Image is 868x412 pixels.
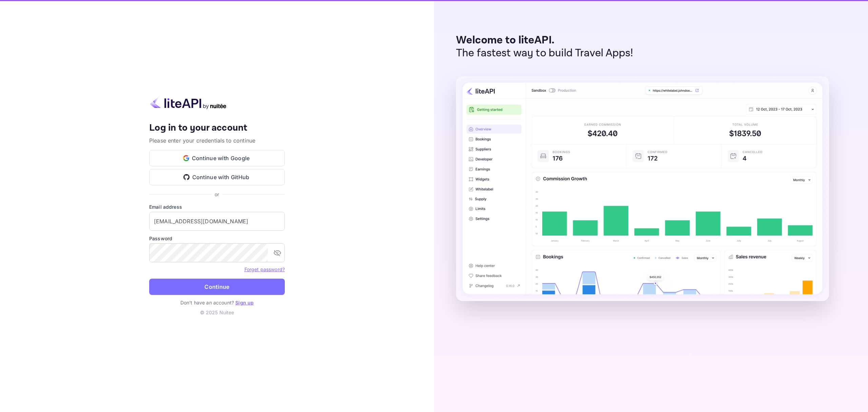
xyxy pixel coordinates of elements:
p: Please enter your credentials to continue [149,136,285,145]
label: Password [149,235,285,242]
a: Sign up [235,300,254,305]
a: Forget password? [244,266,285,272]
img: liteAPI Dashboard Preview [456,76,829,301]
h4: Log in to your account [149,122,285,134]
img: liteapi [149,96,227,109]
button: toggle password visibility [271,246,284,260]
p: Welcome to liteAPI. [456,34,633,47]
p: Don't have an account? [149,299,285,306]
button: Continue [149,279,285,295]
a: Forget password? [244,266,285,273]
input: Enter your email address [149,212,285,231]
button: Continue with GitHub [149,169,285,185]
button: Continue with Google [149,150,285,166]
p: The fastest way to build Travel Apps! [456,47,633,60]
label: Email address [149,203,285,210]
p: © 2025 Nuitee [149,309,285,316]
p: or [215,191,219,198]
